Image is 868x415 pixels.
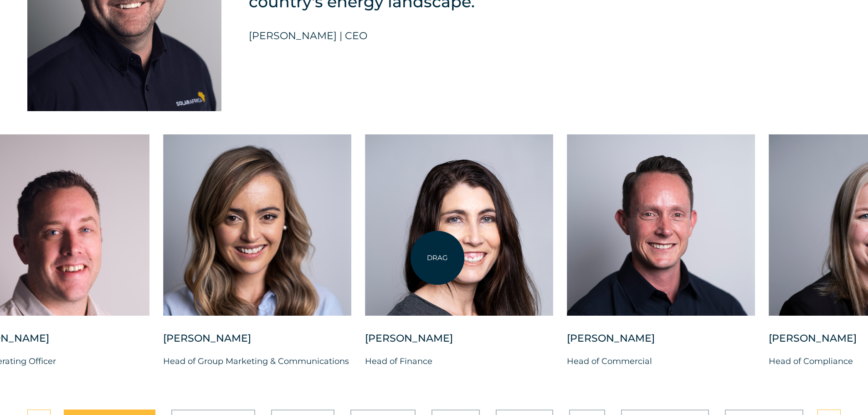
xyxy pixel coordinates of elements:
[163,354,351,368] p: Head of Group Marketing & Communications
[567,354,755,368] p: Head of Commercial
[163,332,351,354] div: [PERSON_NAME]
[365,354,553,368] p: Head of Finance
[249,30,367,42] h5: [PERSON_NAME] | CEO
[567,332,755,354] div: [PERSON_NAME]
[365,332,553,354] div: [PERSON_NAME]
